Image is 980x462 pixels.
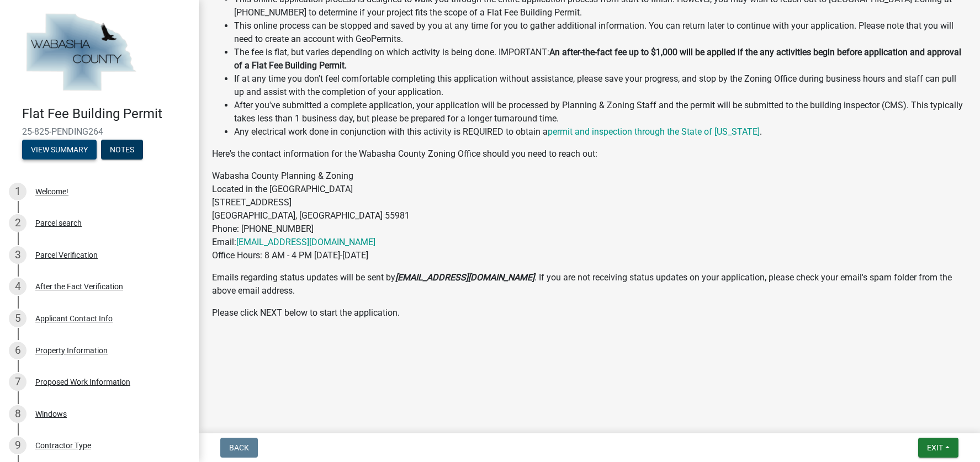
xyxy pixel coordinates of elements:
div: Contractor Type [35,442,91,449]
button: Exit [918,438,958,458]
div: 3 [9,246,27,264]
wm-modal-confirm: Summary [22,146,97,155]
p: Wabasha County Planning & Zoning Located in the [GEOGRAPHIC_DATA] [STREET_ADDRESS] [GEOGRAPHIC_DA... [212,169,967,262]
p: Here's the contact information for the Wabasha County Zoning Office should you need to reach out: [212,147,967,161]
p: Emails regarding status updates will be sent by . If you are not receiving status updates on your... [212,271,967,298]
button: Back [220,438,258,458]
div: 8 [9,405,27,423]
li: After you've submitted a complete application, your application will be processed by Planning & Z... [234,99,967,125]
div: Parcel Verification [35,251,98,259]
p: Please click NEXT below to start the application. [212,306,967,320]
wm-modal-confirm: Notes [101,146,143,155]
div: Windows [35,410,67,418]
a: [EMAIL_ADDRESS][DOMAIN_NAME] [236,237,375,247]
span: Exit [927,443,943,452]
div: 6 [9,342,27,359]
strong: [EMAIL_ADDRESS][DOMAIN_NAME] [395,272,534,283]
div: After the Fact Verification [35,283,123,290]
strong: An after-the-fact fee up to $1,000 will be applied if the any activities begin before application... [234,47,961,71]
div: 7 [9,373,27,391]
div: Property Information [35,347,108,354]
div: Applicant Contact Info [35,315,113,322]
div: 9 [9,437,27,454]
span: Back [229,443,249,452]
span: 25-825-PENDING264 [22,126,177,137]
div: Proposed Work Information [35,378,130,386]
div: 4 [9,278,27,295]
img: Wabasha County, Minnesota [22,12,139,94]
li: Any electrical work done in conjunction with this activity is REQUIRED to obtain a . [234,125,967,139]
h4: Flat Fee Building Permit [22,106,190,122]
button: Notes [101,140,143,160]
li: The fee is flat, but varies depending on which activity is being done. IMPORTANT: [234,46,967,72]
div: 5 [9,310,27,327]
div: Parcel search [35,219,82,227]
div: Welcome! [35,188,68,195]
li: If at any time you don't feel comfortable completing this application without assistance, please ... [234,72,967,99]
a: permit and inspection through the State of [US_STATE] [548,126,760,137]
div: 2 [9,214,27,232]
button: View Summary [22,140,97,160]
li: This online process can be stopped and saved by you at any time for you to gather additional info... [234,19,967,46]
div: 1 [9,183,27,200]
